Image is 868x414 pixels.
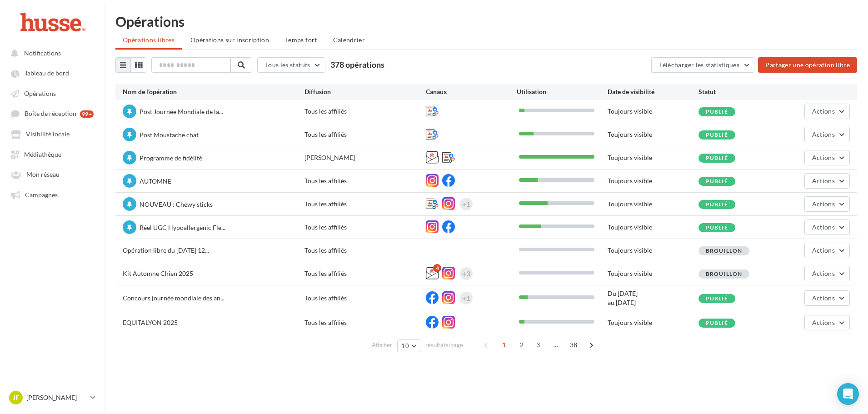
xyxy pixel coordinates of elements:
[812,107,835,115] span: Actions
[608,87,698,96] div: Date de visibilité
[706,270,743,277] span: Brouillon
[140,200,213,208] span: NOUVEAU : Chewy sticks
[115,15,857,28] div: Opérations
[514,338,529,352] span: 2
[5,105,99,122] a: Boîte de réception 99+
[706,155,728,161] span: Publié
[24,90,56,97] span: Opérations
[659,61,739,69] span: Télécharger les statistiques
[25,110,76,118] span: Boîte de réception
[804,243,850,258] button: Actions
[812,223,835,231] span: Actions
[804,266,850,281] button: Actions
[140,108,223,115] span: Post Journée Mondiale de la...
[651,57,754,73] button: Télécharger les statistiques
[333,36,365,44] span: Calendrier
[7,389,97,406] a: JF [PERSON_NAME]
[140,177,171,185] span: AUTOMNE
[123,294,224,302] span: Concours journée mondiale des an...
[26,171,60,179] span: Mon réseau
[304,294,426,303] div: Tous les affiliés
[80,110,94,118] div: 99+
[304,87,426,96] div: Diffusion
[706,224,728,231] span: Publié
[608,223,698,232] div: Toujours visible
[330,60,384,70] span: 378 opérations
[265,61,310,69] span: Tous les statuts
[304,200,426,209] div: Tous les affiliés
[566,338,581,352] span: 38
[304,176,426,185] div: Tous les affiliés
[462,292,470,304] div: +1
[706,108,728,115] span: Publié
[5,65,99,81] a: Tableau de bord
[549,338,563,352] span: ...
[812,200,835,208] span: Actions
[706,295,728,302] span: Publié
[804,127,850,142] button: Actions
[804,104,850,119] button: Actions
[24,49,61,57] span: Notifications
[608,200,698,209] div: Toujours visible
[123,319,178,326] span: EQUITALYON 2025
[706,319,728,326] span: Publié
[812,154,835,161] span: Actions
[706,131,728,138] span: Publié
[462,267,470,280] div: +3
[608,153,698,162] div: Toujours visible
[13,393,19,402] span: JF
[5,125,99,142] a: Visibilité locale
[426,87,517,96] div: Canaux
[123,246,209,254] span: Opération libre du [DATE] 12...
[804,219,850,235] button: Actions
[257,57,325,73] button: Tous les statuts
[812,246,835,254] span: Actions
[804,315,850,330] button: Actions
[804,150,850,165] button: Actions
[608,269,698,278] div: Toujours visible
[706,247,743,254] span: Brouillon
[304,107,426,116] div: Tous les affiliés
[531,338,545,352] span: 3
[608,246,698,255] div: Toujours visible
[24,150,61,158] span: Médiathèque
[5,85,99,101] a: Opérations
[140,224,225,231] span: Réel UGC Hypoallergenic Fle...
[304,130,426,139] div: Tous les affiliés
[5,146,99,162] a: Médiathèque
[608,176,698,185] div: Toujours visible
[497,338,511,352] span: 1
[304,153,426,162] div: [PERSON_NAME]
[462,198,470,210] div: +1
[5,186,99,203] a: Campagnes
[304,269,426,278] div: Tous les affiliés
[608,107,698,116] div: Toujours visible
[25,70,69,77] span: Tableau de bord
[372,341,392,349] span: Afficher
[698,87,789,96] div: Statut
[140,154,202,162] span: Programme de fidélité
[123,87,304,96] div: Nom de l'opération
[5,45,95,61] button: Notifications
[706,201,728,208] span: Publié
[608,289,698,307] div: Du [DATE] au [DATE]
[804,290,850,306] button: Actions
[304,318,426,327] div: Tous les affiliés
[706,178,728,185] span: Publié
[285,36,317,44] span: Temps fort
[517,87,608,96] div: Utilisation
[812,319,835,326] span: Actions
[123,269,193,277] span: Kit Automne Chien 2025
[804,196,850,212] button: Actions
[26,130,70,138] span: Visibilité locale
[804,173,850,189] button: Actions
[304,246,426,255] div: Tous les affiliés
[26,393,87,402] p: [PERSON_NAME]
[140,131,199,139] span: Post Moustache chat
[401,342,409,349] span: 10
[812,294,835,302] span: Actions
[433,264,441,272] div: 4
[758,57,857,73] button: Partager une opération libre
[5,166,99,182] a: Mon réseau
[812,269,835,277] span: Actions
